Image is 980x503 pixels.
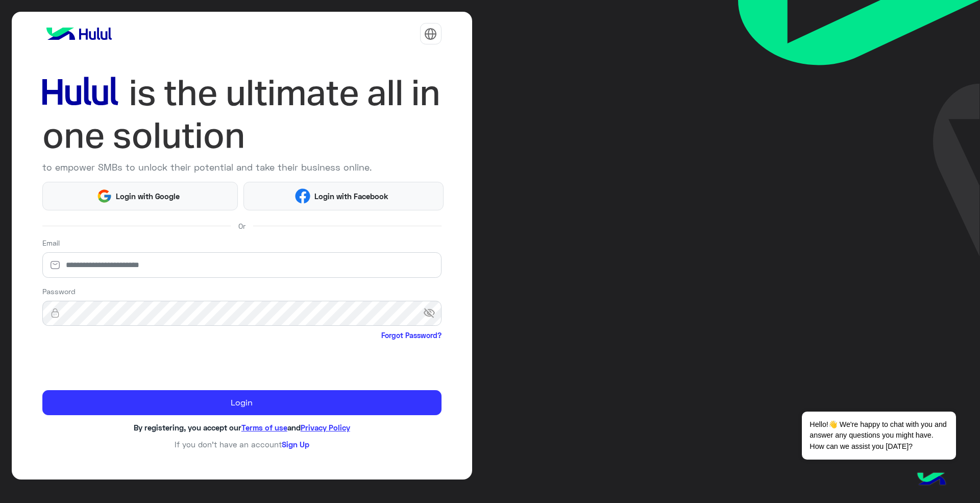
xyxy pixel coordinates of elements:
[287,423,301,432] span: and
[423,304,442,323] span: visibility_off
[243,182,443,210] button: Login with Facebook
[42,260,68,270] img: email
[381,330,442,341] a: Forgot Password?
[241,423,287,432] a: Terms of use
[42,390,442,416] button: Login
[42,308,68,318] img: lock
[282,440,309,449] a: Sign Up
[238,221,246,231] span: Or
[42,160,442,174] p: to empower SMBs to unlock their potential and take their business online.
[134,423,241,432] span: By registering, you accept our
[42,440,442,449] h6: If you don’t have an account
[914,462,949,498] img: hulul-logo.png
[42,286,76,297] label: Password
[42,343,198,382] iframe: reCAPTCHA
[295,188,310,204] img: Facebook
[42,237,60,248] label: Email
[310,190,392,202] span: Login with Facebook
[42,71,442,157] img: hululLoginTitle_EN.svg
[112,190,184,202] span: Login with Google
[802,412,955,460] span: Hello!👋 We're happy to chat with you and answer any questions you might have. How can we assist y...
[42,23,116,44] img: logo
[424,28,437,40] img: tab
[301,423,350,432] a: Privacy Policy
[42,182,238,210] button: Login with Google
[96,188,112,204] img: Google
